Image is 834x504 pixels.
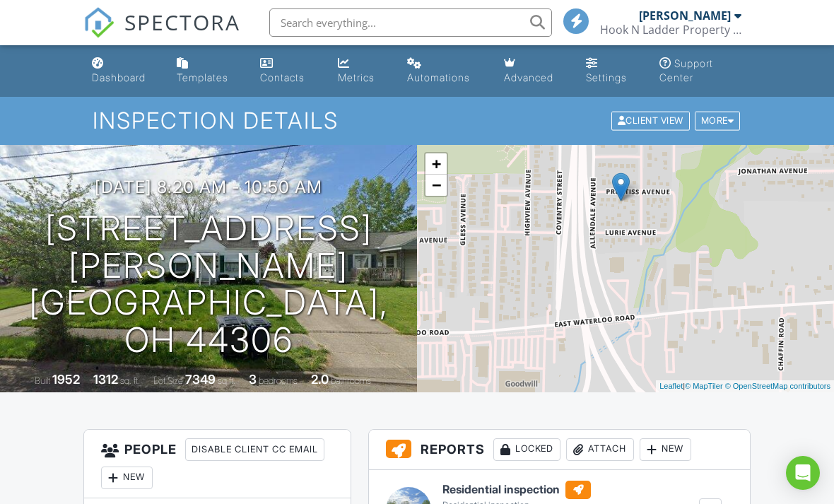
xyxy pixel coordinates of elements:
[610,115,693,125] a: Client View
[401,51,486,91] a: Automations (Basic)
[185,372,216,387] div: 7349
[84,430,351,498] h3: People
[640,438,691,461] div: New
[786,456,820,490] div: Open Intercom Messenger
[493,438,560,461] div: Locked
[338,71,375,83] div: Metrics
[254,51,321,91] a: Contacts
[639,8,731,23] div: [PERSON_NAME]
[260,71,305,83] div: Contacts
[580,51,642,91] a: Settings
[124,7,240,37] span: SPECTORA
[656,380,834,392] div: |
[92,71,146,83] div: Dashboard
[407,71,470,83] div: Automations
[369,430,750,470] h3: Reports
[249,372,257,387] div: 3
[685,382,723,390] a: © MapTiler
[332,51,390,91] a: Metrics
[695,112,741,131] div: More
[153,375,183,386] span: Lot Size
[311,372,329,387] div: 2.0
[86,51,160,91] a: Dashboard
[498,51,570,91] a: Advanced
[185,438,324,461] div: Disable Client CC Email
[586,71,627,83] div: Settings
[93,372,118,387] div: 1312
[93,108,741,133] h1: Inspection Details
[95,177,322,197] h3: [DATE] 8:20 am - 10:50 am
[269,8,552,37] input: Search everything...
[101,467,153,489] div: New
[725,382,830,390] a: © OpenStreetMap contributors
[177,71,228,83] div: Templates
[52,372,80,387] div: 1952
[504,71,553,83] div: Advanced
[23,210,394,359] h1: [STREET_ADDRESS][PERSON_NAME] [GEOGRAPHIC_DATA], OH 44306
[120,375,140,386] span: sq. ft.
[425,153,447,175] a: Zoom in
[83,7,114,38] img: The Best Home Inspection Software - Spectora
[83,19,240,49] a: SPECTORA
[566,438,634,461] div: Attach
[654,51,748,91] a: Support Center
[35,375,50,386] span: Built
[171,51,243,91] a: Templates
[425,175,447,196] a: Zoom out
[218,375,235,386] span: sq.ft.
[659,57,713,83] div: Support Center
[331,375,371,386] span: bathrooms
[259,375,298,386] span: bedrooms
[611,112,690,131] div: Client View
[659,382,683,390] a: Leaflet
[442,481,591,499] h6: Residential inspection
[600,23,741,37] div: Hook N Ladder Property Inspections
